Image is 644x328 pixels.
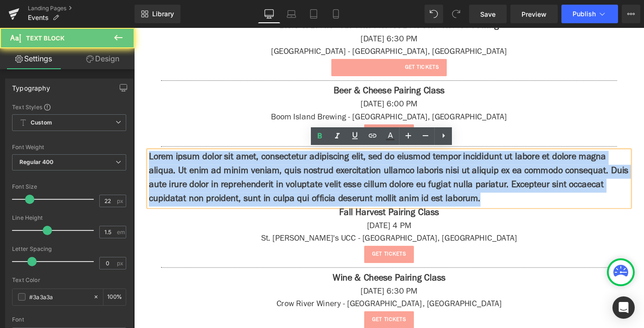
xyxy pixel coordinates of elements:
[103,289,126,305] div: %
[217,34,344,53] a: get tickets
[16,212,545,226] p: [DATE] 4 PM
[12,316,126,323] div: Font
[16,284,545,298] p: [DATE] 6:30 PM
[12,184,126,190] div: Font Size
[12,103,126,111] div: Text Styles
[16,20,545,34] p: [GEOGRAPHIC_DATA] - [GEOGRAPHIC_DATA], [GEOGRAPHIC_DATA]
[262,111,299,120] span: get tickets
[325,5,347,23] a: Mobile
[28,5,135,12] a: Landing Pages
[522,9,547,19] span: Preview
[298,39,335,48] span: get tickets
[612,296,635,319] div: Open Intercom Messenger
[12,246,126,252] div: Letter Spacing
[253,240,308,259] a: get tickets
[262,245,299,254] span: get tickets
[220,65,342,75] strong: Beer & Cheese Pairing Class
[219,271,343,281] strong: Wine & Cheese Pairing Class
[12,215,126,221] div: Line Height
[258,5,280,23] a: Desktop
[16,298,545,312] p: Crow River Winery - [GEOGRAPHIC_DATA], [GEOGRAPHIC_DATA]
[117,198,125,204] span: px
[226,199,336,209] strong: Fall Harvest Pairing Class
[425,5,443,23] button: Undo
[561,5,618,23] button: Publish
[117,260,125,266] span: px
[253,106,308,125] a: get tickets
[19,158,54,165] b: Regular 400
[16,78,545,92] p: [DATE] 6:00 PM
[16,6,545,20] p: [DATE] 6:30 PM
[28,14,49,21] span: Events
[69,48,136,69] a: Design
[303,5,325,23] a: Tablet
[480,9,496,19] span: Save
[135,5,180,23] a: New Library
[447,5,465,23] button: Redo
[117,229,125,235] span: em
[29,292,89,302] input: Color
[510,5,558,23] a: Preview
[12,79,50,92] div: Typography
[12,277,126,283] div: Text Color
[31,119,52,127] b: Custom
[262,317,299,326] span: Get tickets
[26,34,64,42] span: Text Block
[152,10,174,18] span: Library
[16,92,545,106] p: Boom Island Brewing - [GEOGRAPHIC_DATA], [GEOGRAPHIC_DATA]
[573,10,596,18] span: Publish
[622,5,640,23] button: More
[280,5,303,23] a: Laptop
[12,144,126,151] div: Font Weight
[16,226,545,240] p: St. [PERSON_NAME]'s UCC - [GEOGRAPHIC_DATA], [GEOGRAPHIC_DATA]
[16,138,544,194] strong: Lorem ipsum dolor sit amet, consectetur adipiscing elit, sed do eiusmod tempor incididunt ut labo...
